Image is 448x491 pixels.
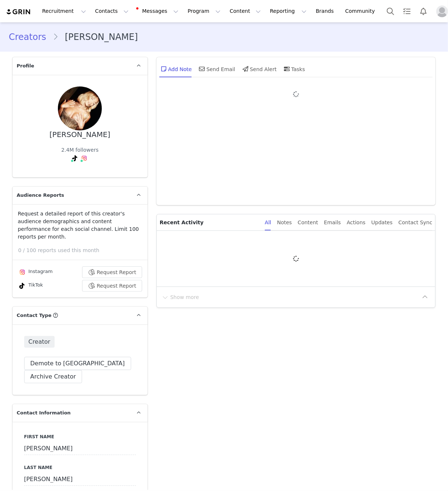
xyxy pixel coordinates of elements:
[17,62,34,70] span: Profile
[24,357,131,370] button: Demote to [GEOGRAPHIC_DATA]
[82,266,142,278] button: Request Report
[18,268,53,277] div: Instagram
[282,60,305,78] div: Tasks
[277,214,292,231] div: Notes
[399,3,415,19] a: Tasks
[382,3,399,19] button: Search
[19,269,25,275] img: instagram.svg
[17,312,52,319] span: Contact Type
[298,214,318,231] div: Content
[225,3,265,19] button: Content
[341,3,383,19] a: Community
[24,464,136,471] label: Last Name
[347,214,366,231] div: Actions
[159,60,192,78] div: Add Note
[24,336,55,348] span: Creator
[266,3,311,19] button: Reporting
[436,5,448,17] img: placeholder-profile.jpg
[241,60,277,78] div: Send Alert
[58,86,102,130] img: 24b55bcc-4885-4331-9330-aa7c8001af5c.jpg
[183,3,225,19] button: Program
[24,433,136,440] label: First Name
[17,409,71,417] span: Contact Information
[133,3,183,19] button: Messages
[198,60,236,78] div: Send Email
[371,214,393,231] div: Updates
[415,3,432,19] button: Notifications
[81,155,87,161] img: instagram.svg
[311,3,340,19] a: Brands
[18,281,43,290] div: TikTok
[49,130,110,139] div: [PERSON_NAME]
[38,3,90,19] button: Recruitment
[161,291,200,303] button: Show more
[18,247,148,254] p: 0 / 100 reports used this month
[91,3,133,19] button: Contacts
[82,280,142,292] button: Request Report
[399,214,433,231] div: Contact Sync
[61,146,99,154] div: 2.4M followers
[24,370,82,383] button: Archive Creator
[18,210,142,241] p: Request a detailed report of this creator's audience demographics and content performance for eac...
[9,30,53,44] a: Creators
[324,214,341,231] div: Emails
[160,214,259,230] p: Recent Activity
[17,192,64,199] span: Audience Reports
[6,8,32,15] img: grin logo
[265,214,271,231] div: All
